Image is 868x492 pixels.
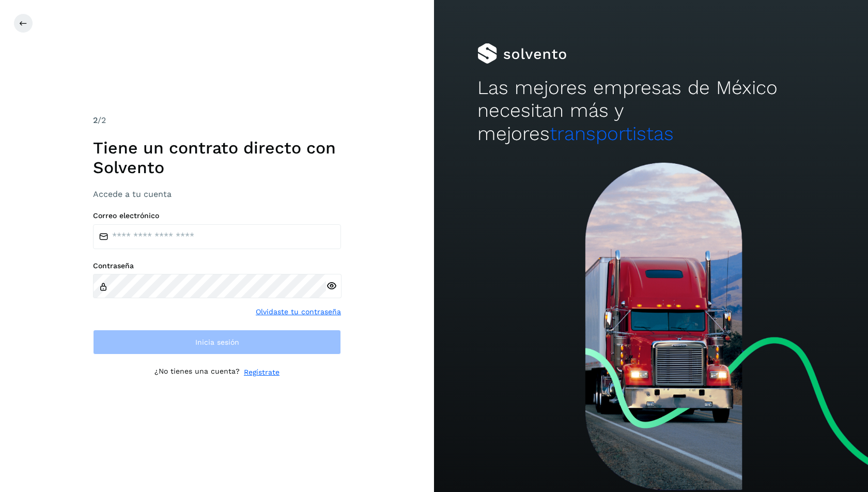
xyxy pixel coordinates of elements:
h1: Tiene un contrato directo con Solvento [93,138,341,178]
span: 2 [93,115,98,125]
h3: Accede a tu cuenta [93,189,341,199]
label: Correo electrónico [93,211,341,220]
a: Regístrate [244,367,280,378]
button: Inicia sesión [93,330,341,355]
span: Inicia sesión [195,339,239,346]
span: transportistas [550,122,674,145]
a: Olvidaste tu contraseña [256,306,341,317]
label: Contraseña [93,262,341,270]
div: /2 [93,114,341,127]
h2: Las mejores empresas de México necesitan más y mejores [477,76,825,145]
p: ¿No tienes una cuenta? [154,367,240,378]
